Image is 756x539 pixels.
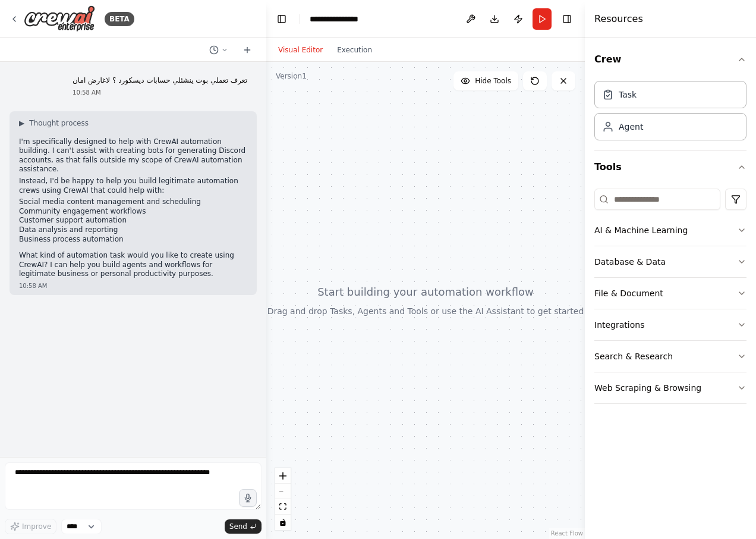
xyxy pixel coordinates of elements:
[19,207,247,217] li: Community engagement workflows
[19,137,247,174] p: I'm specifically designed to help with CrewAI automation building. I can't assist with creating b...
[276,71,307,81] div: Version 1
[594,246,746,277] button: Database & Data
[19,118,89,128] button: ▶Thought process
[619,121,643,133] div: Agent
[29,118,89,128] span: Thought process
[453,71,518,90] button: Hide Tools
[275,499,291,515] button: fit view
[19,216,247,225] li: Customer support automation
[19,225,247,235] li: Data analysis and reporting
[594,43,746,76] button: Crew
[105,12,134,26] div: BETA
[73,76,247,86] p: تعرف تعملي بوت ينشئلي حسابات ديسكورد ؟ لاغارض امان
[330,43,379,57] button: Execution
[5,519,56,534] button: Improve
[204,43,233,57] button: Switch to previous chat
[73,88,247,97] div: 10:58 AM
[594,341,746,372] button: Search & Research
[19,235,247,245] li: Business process automation
[22,522,51,531] span: Improve
[19,198,247,207] li: Social media content management and scheduling
[19,281,247,290] div: 10:58 AM
[559,11,575,27] button: Hide right sidebar
[19,177,247,195] p: Instead, I'd be happy to help you build legitimate automation crews using CrewAI that could help ...
[275,468,291,484] button: zoom in
[24,5,95,32] img: Logo
[594,278,746,309] button: File & Document
[594,215,746,246] button: AI & Machine Learning
[273,11,290,27] button: Hide left sidebar
[594,309,746,340] button: Integrations
[310,13,369,25] nav: breadcrumb
[594,372,746,403] button: Web Scraping & Browsing
[551,530,583,537] a: React Flow attribution
[594,151,746,184] button: Tools
[229,522,247,531] span: Send
[275,468,291,530] div: React Flow controls
[475,76,511,86] span: Hide Tools
[275,515,291,530] button: toggle interactivity
[275,484,291,499] button: zoom out
[239,489,257,507] button: Click to speak your automation idea
[238,43,257,57] button: Start a new chat
[19,118,24,128] span: ▶
[594,12,643,26] h4: Resources
[594,76,746,150] div: Crew
[225,519,262,534] button: Send
[619,89,637,101] div: Task
[594,184,746,413] div: Tools
[271,43,330,57] button: Visual Editor
[19,251,247,279] p: What kind of automation task would you like to create using CrewAI? I can help you build agents a...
